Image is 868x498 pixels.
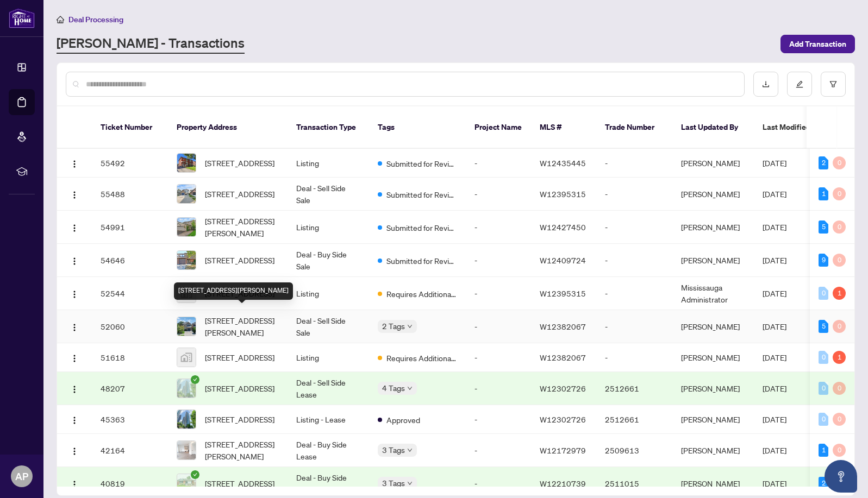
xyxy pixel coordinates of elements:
[596,149,672,178] td: -
[177,317,196,336] img: thumbnail-img
[540,322,586,331] span: W12382067
[70,416,79,425] img: Logo
[386,352,457,364] span: Requires Additional Docs
[177,348,196,367] img: thumbnail-img
[92,149,168,178] td: 55492
[9,8,35,28] img: logo
[92,343,168,372] td: 51618
[57,16,64,23] span: home
[763,478,786,488] span: [DATE]
[288,405,369,434] td: Listing - Lease
[763,189,786,199] span: [DATE]
[70,323,79,332] img: Logo
[177,218,196,236] img: thumbnail-img
[672,211,754,244] td: [PERSON_NAME]
[92,106,168,149] th: Ticket Number
[70,257,79,266] img: Logo
[763,222,786,232] span: [DATE]
[596,310,672,343] td: -
[66,380,83,397] button: Logo
[819,287,828,300] div: 0
[66,218,83,236] button: Logo
[540,158,586,168] span: W12435445
[386,414,420,426] span: Approved
[763,255,786,265] span: [DATE]
[596,178,672,211] td: -
[288,106,369,149] th: Transaction Type
[833,220,846,234] div: 0
[466,372,531,405] td: -
[288,244,369,277] td: Deal - Buy Side Sale
[540,288,586,298] span: W12395315
[672,405,754,434] td: [PERSON_NAME]
[70,385,79,394] img: Logo
[762,80,770,88] span: download
[672,106,754,149] th: Last Updated By
[819,156,828,169] div: 2
[763,383,786,393] span: [DATE]
[540,189,586,199] span: W12395315
[66,411,83,428] button: Logo
[833,287,846,300] div: 1
[540,383,586,393] span: W12302726
[288,178,369,211] td: Deal - Sell Side Sale
[66,185,83,203] button: Logo
[205,215,279,239] span: [STREET_ADDRESS][PERSON_NAME]
[466,310,531,343] td: -
[672,178,754,211] td: [PERSON_NAME]
[596,277,672,310] td: -
[288,372,369,405] td: Deal - Sell Side Lease
[177,185,196,203] img: thumbnail-img
[754,106,852,149] th: Last Modified Date
[407,447,413,453] span: down
[92,405,168,434] td: 45363
[174,282,293,300] div: [STREET_ADDRESS][PERSON_NAME]
[672,343,754,372] td: [PERSON_NAME]
[819,413,828,426] div: 0
[833,413,846,426] div: 0
[787,72,812,97] button: edit
[205,351,274,363] span: [STREET_ADDRESS]
[205,477,274,489] span: [STREET_ADDRESS]
[466,244,531,277] td: -
[288,211,369,244] td: Listing
[763,445,786,455] span: [DATE]
[66,285,83,302] button: Logo
[15,469,28,484] span: AP
[177,379,196,398] img: thumbnail-img
[191,375,199,384] span: check-circle
[92,211,168,244] td: 54991
[70,160,79,168] img: Logo
[819,220,828,234] div: 5
[596,106,672,149] th: Trade Number
[66,318,83,335] button: Logo
[763,414,786,424] span: [DATE]
[596,405,672,434] td: 2512661
[672,277,754,310] td: Mississauga Administrator
[596,244,672,277] td: -
[386,157,457,169] span: Submitted for Review
[205,314,279,338] span: [STREET_ADDRESS][PERSON_NAME]
[407,324,413,329] span: down
[540,478,586,488] span: W12210739
[386,255,457,267] span: Submitted for Review
[672,244,754,277] td: [PERSON_NAME]
[369,106,466,149] th: Tags
[819,254,828,267] div: 9
[191,470,199,479] span: check-circle
[833,351,846,364] div: 1
[382,382,405,394] span: 4 Tags
[382,320,405,332] span: 2 Tags
[819,320,828,333] div: 5
[205,254,274,266] span: [STREET_ADDRESS]
[596,434,672,467] td: 2509613
[66,442,83,459] button: Logo
[177,474,196,493] img: thumbnail-img
[466,277,531,310] td: -
[288,149,369,178] td: Listing
[66,349,83,366] button: Logo
[819,477,828,490] div: 2
[753,72,778,97] button: download
[407,481,413,486] span: down
[825,460,857,493] button: Open asap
